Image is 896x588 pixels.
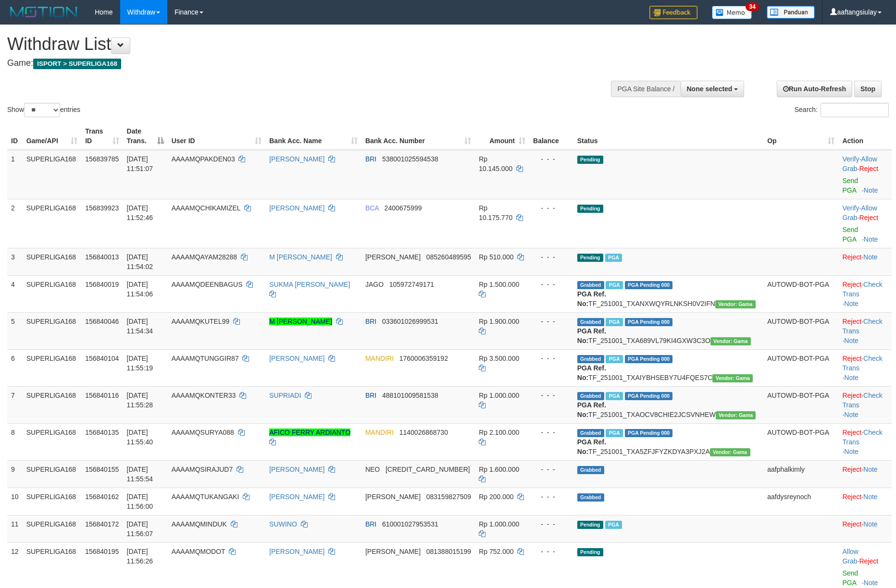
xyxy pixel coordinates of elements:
span: Vendor URL: https://trx31.1velocity.biz [710,448,750,456]
a: Stop [854,81,882,97]
a: Note [844,448,859,455]
a: [PERSON_NAME] [269,155,324,163]
a: Run Auto-Refresh [777,81,852,97]
td: TF_251001_TXAOCV8CHIE2JCSVNHEW [573,386,763,423]
th: Status [573,122,763,150]
span: PGA Pending [625,429,673,437]
td: 1 [7,150,23,199]
a: Verify [842,204,859,212]
a: Reject [842,281,861,288]
span: [DATE] 11:56:00 [127,493,153,510]
a: Verify [842,155,859,163]
div: - - - [533,252,570,262]
span: Rp 1.600.000 [479,465,519,473]
span: Marked by aafheankoy [605,254,622,262]
a: Reject [842,318,861,325]
span: Copy 083159827509 to clipboard [426,493,471,501]
a: Note [863,465,878,473]
span: Marked by aafsengchandara [606,318,622,326]
td: 8 [7,423,23,460]
span: Marked by aafsengchandara [606,392,622,400]
td: TF_251001_TXA5ZFJFYZKDYA3PXJ2A [573,423,763,460]
span: 156839785 [85,155,119,163]
span: [DATE] 11:55:19 [127,355,153,372]
td: · · [838,312,892,349]
a: Check Trans [842,429,882,446]
a: Note [863,520,878,528]
span: Marked by aafsoycanthlai [606,429,622,437]
th: User ID: activate to sort column ascending [168,122,266,150]
span: BCA [365,204,379,212]
span: Copy 105972749171 to clipboard [389,281,434,288]
th: Amount: activate to sort column ascending [475,122,529,150]
a: Note [863,493,878,501]
b: PGA Ref. No: [577,401,606,418]
span: Pending [577,521,603,529]
a: Reject [842,253,861,261]
span: 34 [746,2,759,11]
img: panduan.png [767,6,815,19]
td: SUPERLIGA168 [23,199,82,248]
button: None selected [681,81,745,97]
a: Send PGA [842,226,858,243]
span: 156840135 [85,429,119,436]
span: 156840046 [85,318,119,325]
span: [DATE] 11:51:07 [127,155,153,172]
span: Rp 3.500.000 [479,355,519,362]
span: Grabbed [577,392,604,400]
span: BRI [365,318,376,325]
td: · · [838,386,892,423]
td: 10 [7,488,23,515]
td: · [838,488,892,515]
span: AAAAMQMODOT [172,548,225,555]
label: Show entries [7,103,80,117]
span: 156840162 [85,493,119,501]
span: Pending [577,156,603,164]
a: M [PERSON_NAME] [269,318,332,325]
span: Rp 1.900.000 [479,318,519,325]
span: 156840013 [85,253,119,261]
a: Check Trans [842,355,882,372]
span: Rp 200.000 [479,493,513,501]
span: ISPORT > SUPERLIGA168 [33,59,121,69]
a: Note [844,337,859,344]
span: BRI [365,520,376,528]
span: None selected [687,85,733,93]
a: [PERSON_NAME] [269,548,324,555]
th: Game/API: activate to sort column ascending [23,122,82,150]
span: Grabbed [577,466,604,474]
a: [PERSON_NAME] [269,204,324,212]
span: BRI [365,155,376,163]
div: - - - [533,280,570,289]
b: PGA Ref. No: [577,438,606,455]
span: AAAAMQTUKANGAKI [172,493,239,501]
a: [PERSON_NAME] [269,493,324,501]
span: AAAAMQDEENBAGUS [172,281,243,288]
a: Allow Grab [842,548,858,565]
a: Check Trans [842,281,882,298]
th: Trans ID: activate to sort column ascending [81,122,123,150]
span: Pending [577,548,603,556]
div: - - - [533,354,570,363]
div: - - - [533,519,570,529]
th: Action [838,122,892,150]
b: PGA Ref. No: [577,327,606,344]
a: Reject [859,214,878,221]
td: · · [838,349,892,386]
a: Reject [842,429,861,436]
a: Note [864,186,878,194]
span: · [842,548,859,565]
span: Copy 610001027953531 to clipboard [382,520,438,528]
label: Search: [795,103,889,117]
a: SUPRIADI [269,392,301,399]
span: Copy 085260489595 to clipboard [426,253,471,261]
td: · · [838,150,892,199]
span: [DATE] 11:56:07 [127,520,153,538]
span: 156839923 [85,204,119,212]
span: Marked by aafsoycanthlai [606,281,622,289]
span: Pending [577,254,603,262]
img: MOTION_logo.png [7,5,80,19]
td: · [838,460,892,488]
span: Vendor URL: https://trx31.1velocity.biz [715,300,756,308]
div: - - - [533,391,570,400]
